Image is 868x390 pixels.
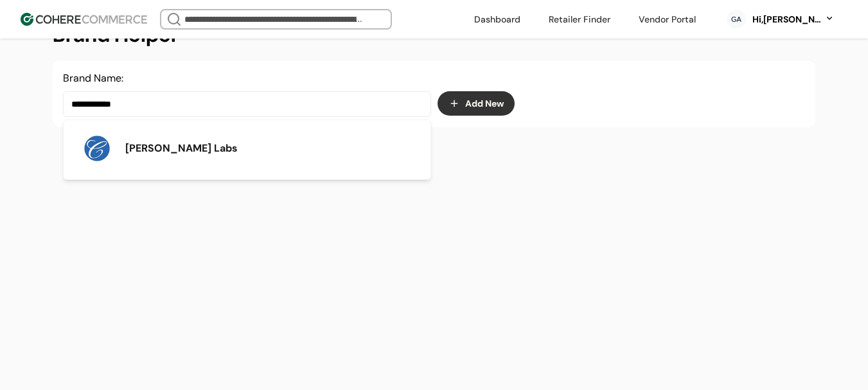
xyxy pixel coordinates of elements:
button: Add New [438,91,515,116]
img: Profile Image [84,136,110,161]
span: [PERSON_NAME] Labs [125,141,238,156]
img: Cohere Logo [21,13,147,26]
button: Hi,[PERSON_NAME] [751,13,835,26]
label: Brand Name: [63,71,123,85]
div: Hi, [PERSON_NAME] [751,13,822,26]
